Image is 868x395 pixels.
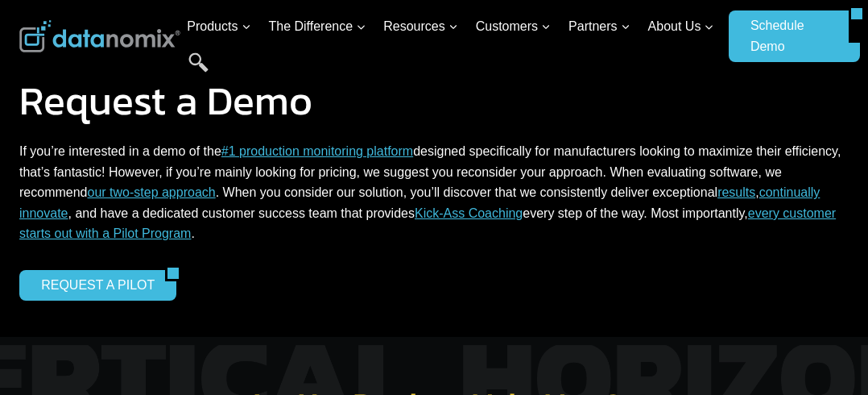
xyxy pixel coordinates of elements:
span: Products [187,16,250,37]
p: If you’re interested in a demo of the designed specifically for manufacturers looking to maximize... [19,141,849,244]
span: Customers [476,16,551,37]
a: #1 production monitoring platform [221,144,413,158]
a: Schedule Demo [729,10,849,62]
a: Search [188,52,209,89]
a: Kick-Ass Coaching [415,206,523,220]
span: About Us [648,16,714,37]
span: The Difference [268,16,366,37]
span: Partners [568,16,630,37]
a: continually innovate [19,185,820,220]
img: Datanomix [19,20,180,52]
h1: Request a Demo [19,81,849,121]
a: results [717,185,755,199]
a: our two-step approach [87,185,215,199]
span: Resources [383,16,457,37]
